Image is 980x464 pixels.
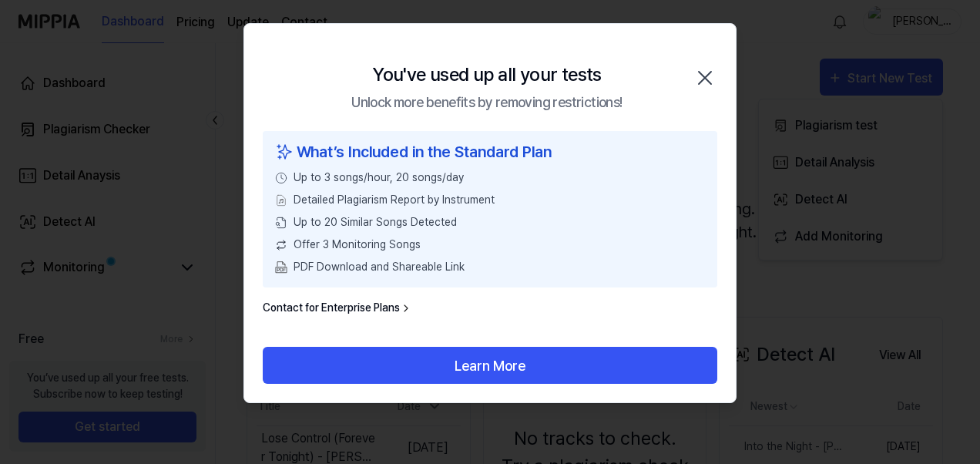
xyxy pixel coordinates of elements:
[275,140,294,163] img: sparkles icon
[294,192,495,208] span: Detailed Plagiarism Report by Instrument
[263,300,412,316] a: Contact for Enterprise Plans
[351,92,622,113] div: Unlock more benefits by removing restrictions!
[263,347,717,384] button: Learn More
[275,261,287,274] img: PDF Download
[372,61,602,89] div: You've used up all your tests
[294,170,464,186] span: Up to 3 songs/hour, 20 songs/day
[294,214,457,230] span: Up to 20 Similar Songs Detected
[275,140,705,163] div: What’s Included in the Standard Plan
[294,259,465,275] span: PDF Download and Shareable Link
[275,194,287,207] img: File Select
[294,237,421,253] span: Offer 3 Monitoring Songs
